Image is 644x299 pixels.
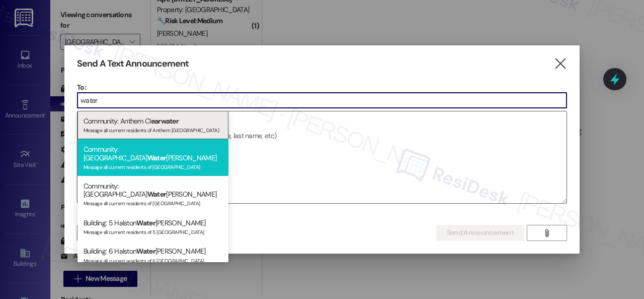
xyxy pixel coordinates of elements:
div: Message all current residents of 5 [GEOGRAPHIC_DATA] [84,227,222,235]
span: Water [136,218,155,227]
input: Type to select the units, buildings, or communities you want to message. (e.g. 'Unit 1A', 'Buildi... [77,93,567,108]
span: Water [147,190,167,199]
span: earwater [151,116,179,126]
div: Message all current residents of Anthem [GEOGRAPHIC_DATA] [84,125,222,134]
span: Send Announcement [447,227,514,238]
button: Send Announcement [436,225,524,241]
div: Message all current residents of 6 [GEOGRAPHIC_DATA] [84,256,222,264]
div: Building: 6 Halston [PERSON_NAME] [77,241,228,270]
i:  [553,58,567,69]
div: Community: Anthem Cl [77,111,228,140]
div: Community: [GEOGRAPHIC_DATA] [PERSON_NAME] [77,139,228,176]
span: Water [147,153,167,162]
h3: Send A Text Announcement [77,58,189,70]
div: Message all current residents of [GEOGRAPHIC_DATA] [84,198,222,207]
div: Building: 5 Halston [PERSON_NAME] [77,213,228,242]
div: Community: [GEOGRAPHIC_DATA] [PERSON_NAME] [77,176,228,213]
i:  [543,229,550,237]
span: Water [136,247,155,256]
div: Message all current residents of [GEOGRAPHIC_DATA] [84,162,222,170]
p: To: [77,82,567,92]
